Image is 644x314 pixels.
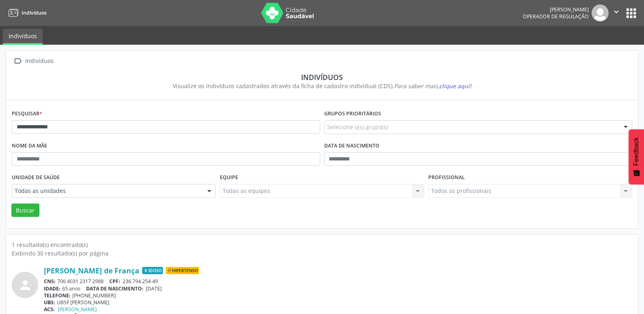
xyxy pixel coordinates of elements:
a: [PERSON_NAME] [58,306,97,313]
label: Profissional [428,171,465,184]
div: UBSF [PERSON_NAME] [44,299,632,306]
span: Operador de regulação [523,13,589,20]
span: Selecione o(s) grupo(s) [327,123,388,131]
button: Buscar [11,204,39,217]
span: TELEFONE: [44,292,71,299]
div: 65 anos [44,285,632,292]
span: ACS: [44,306,55,313]
span: [DATE] [146,285,162,292]
button:  [609,4,624,22]
span: Hipertenso [166,267,199,274]
div: 706 4031 2317 2988 [44,278,632,285]
a: Indivíduos [6,6,47,19]
span: 236.794.254-49 [123,278,158,285]
label: Equipe [220,171,238,184]
div: Indivíduos [17,73,627,82]
i:  [12,55,24,67]
button: apps [624,6,638,20]
span: DATA DE NASCIMENTO: [86,285,143,292]
label: Nome da mãe [12,140,47,152]
a:  Indivíduos [12,55,55,67]
span: Feedback [633,137,640,166]
span: UBS: [44,299,55,306]
span: clique aqui! [439,82,471,90]
span: Indivíduos [22,9,47,16]
div: [PHONE_NUMBER] [44,292,632,299]
div: 1 resultado(s) encontrado(s) [12,240,632,249]
label: Grupos prioritários [324,108,381,120]
span: Todas as unidades [15,187,199,195]
div: [PERSON_NAME] [523,6,589,13]
i: Para saber mais, [394,82,471,90]
img: img [592,4,609,22]
span: IDADE: [44,285,61,292]
label: Pesquisar [12,108,42,120]
label: Unidade de saúde [12,171,60,184]
div: Visualize os indivíduos cadastrados através da ficha de cadastro individual (CDS). [17,82,627,90]
button: Feedback - Mostrar pesquisa [629,129,644,184]
a: Indivíduos [3,29,43,45]
span: CPF: [109,278,120,285]
span: Idoso [142,267,163,274]
label: Data de nascimento [324,140,379,152]
i: person [18,278,33,292]
i:  [612,7,621,16]
span: CNS: [44,278,56,285]
div: Exibindo 30 resultado(s) por página [12,249,632,258]
div: Indivíduos [24,55,55,67]
a: [PERSON_NAME] de França [44,266,139,275]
